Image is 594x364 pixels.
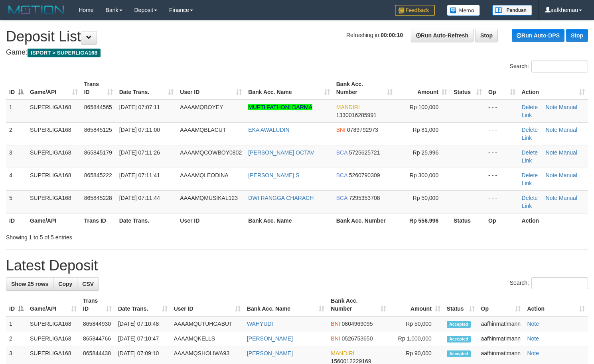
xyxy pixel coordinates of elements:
span: Copy 5260790309 to clipboard [349,172,380,178]
span: BCA [336,149,347,156]
span: BNI [331,321,340,327]
th: Action: activate to sort column ascending [519,77,588,100]
span: 865845228 [84,195,112,201]
th: ID: activate to sort column descending [6,77,27,100]
span: Rp 25,996 [413,149,439,156]
th: Status [450,213,485,228]
span: MANDIRI [336,104,360,110]
a: Note [546,149,558,156]
a: [PERSON_NAME] [247,350,293,356]
span: AAAAMQBOYEY [180,104,223,110]
a: MUFTI FATHONI DARMA [248,104,312,110]
a: Delete [522,172,538,178]
a: Show 25 rows [6,277,53,291]
input: Search: [531,61,588,72]
span: CSV [82,281,94,287]
a: DWI RANGGA CHARACH [248,195,314,201]
div: Showing 1 to 5 of 5 entries [6,230,241,241]
th: Game/API: activate to sort column ascending [27,77,81,100]
th: User ID: activate to sort column ascending [177,77,245,100]
td: 865844766 [80,331,115,346]
a: Manual Link [522,172,577,186]
span: Copy 0789792973 to clipboard [347,127,378,133]
a: Stop [566,29,588,42]
th: Trans ID: activate to sort column ascending [81,77,116,100]
th: User ID [177,213,245,228]
a: Manual Link [522,104,577,118]
a: [PERSON_NAME] [247,335,293,342]
th: Rp 556.996 [396,213,450,228]
th: Op [485,213,519,228]
strong: 00:00:10 [381,32,403,38]
a: EKA AWALUDIN [248,127,289,133]
td: SUPERLIGA168 [27,100,81,123]
span: 865844565 [84,104,112,110]
span: Rp 50,000 [413,195,439,201]
th: Bank Acc. Name: activate to sort column ascending [245,77,333,100]
a: Copy [53,277,77,291]
span: Copy 0526753650 to clipboard [342,335,373,342]
span: BNI [336,127,345,133]
td: - - - [485,145,519,168]
img: panduan.png [492,5,532,16]
span: 865845179 [84,149,112,156]
a: Delete [522,149,538,156]
td: AAAAMQUTUHGABUT [171,316,244,331]
td: 2 [6,122,27,145]
a: Note [546,195,558,201]
th: Op: activate to sort column ascending [485,77,519,100]
span: Copy 0804969095 to clipboard [342,321,373,327]
span: MANDIRI [331,350,354,356]
th: User ID: activate to sort column ascending [171,294,244,316]
th: Op: activate to sort column ascending [478,294,524,316]
span: Refreshing in: [346,32,403,38]
img: MOTION_logo.png [6,4,67,16]
a: Manual Link [522,195,577,209]
td: aafhinmatimann [478,316,524,331]
th: ID [6,213,27,228]
td: [DATE] 07:10:47 [115,331,171,346]
a: Run Auto-DPS [512,29,564,42]
td: Rp 1,000,000 [389,331,444,346]
th: Trans ID: activate to sort column ascending [80,294,115,316]
span: [DATE] 07:11:00 [119,127,160,133]
a: Note [546,127,558,133]
a: Manual Link [522,149,577,164]
td: AAAAMQKELLS [171,331,244,346]
th: Status: activate to sort column ascending [444,294,478,316]
td: SUPERLIGA168 [27,145,81,168]
td: SUPERLIGA168 [27,168,81,190]
img: Button%20Memo.svg [447,5,480,16]
td: aafhinmatimann [478,331,524,346]
label: Search: [510,277,588,289]
td: 5 [6,190,27,213]
td: SUPERLIGA168 [27,331,80,346]
span: [DATE] 07:11:26 [119,149,160,156]
a: [PERSON_NAME] S [248,172,299,178]
th: Game/API: activate to sort column ascending [27,294,80,316]
a: CSV [77,277,99,291]
a: Note [546,172,558,178]
td: Rp 50,000 [389,316,444,331]
a: Note [527,335,539,342]
th: Date Trans.: activate to sort column ascending [116,77,177,100]
span: Accepted [447,336,471,342]
a: Delete [522,127,538,133]
td: SUPERLIGA168 [27,122,81,145]
a: [PERSON_NAME] OCTAV [248,149,314,156]
td: SUPERLIGA168 [27,316,80,331]
th: Action [519,213,588,228]
a: WAHYUDI [247,321,273,327]
th: Amount: activate to sort column ascending [396,77,450,100]
th: Bank Acc. Number [333,213,396,228]
span: 865845222 [84,172,112,178]
td: - - - [485,190,519,213]
td: 865844930 [80,316,115,331]
th: Action: activate to sort column ascending [524,294,588,316]
a: Run Auto-Refresh [411,29,474,42]
a: Note [527,321,539,327]
th: Bank Acc. Name: activate to sort column ascending [244,294,328,316]
span: [DATE] 07:07:11 [119,104,160,110]
span: Accepted [447,350,471,357]
h1: Latest Deposit [6,258,588,274]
